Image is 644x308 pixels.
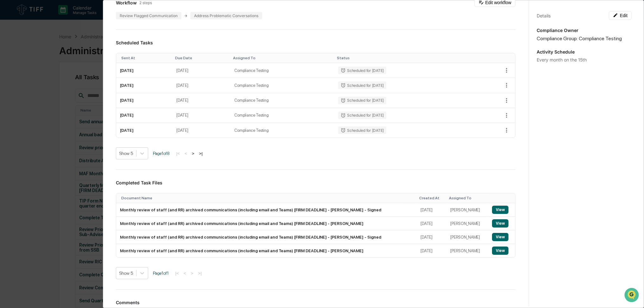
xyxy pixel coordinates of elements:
[609,11,632,20] button: Edit
[116,244,417,257] td: Monthly review of staff (and RR) archived communications (including email and Teams) [FIRM DEADLI...
[175,56,228,60] div: Toggle SortBy
[173,78,230,93] td: [DATE]
[230,63,334,78] td: Compliance Testing
[6,80,11,86] div: 🖐️
[116,217,417,230] td: Monthly review of staff (and RR) archived communications (including email and Teams) [FIRM DEADLI...
[230,93,334,108] td: Compliance Testing
[449,196,486,200] div: Toggle SortBy
[446,203,488,217] td: [PERSON_NAME]
[492,206,508,214] button: View
[121,196,414,200] div: Toggle SortBy
[446,244,488,257] td: [PERSON_NAME]
[174,151,182,156] button: |<
[196,271,204,276] button: >|
[189,271,195,276] button: >
[338,126,386,134] div: Scheduled for [DATE]
[173,108,230,123] td: [DATE]
[116,123,173,138] td: [DATE]
[173,93,230,108] td: [DATE]
[493,196,513,200] div: Toggle SortBy
[13,92,40,98] span: Data Lookup
[492,219,508,228] button: View
[190,12,262,19] div: Address Problematic Conversations
[173,63,230,78] td: [DATE]
[52,80,79,86] span: Attestations
[108,50,115,58] button: Start new chat
[22,48,104,55] div: Start new chat
[174,271,181,276] button: |<
[182,271,188,276] button: <
[492,233,508,241] button: View
[492,247,508,255] button: View
[338,97,386,104] div: Scheduled for [DATE]
[116,230,417,244] td: Monthly review of staff (and RR) archived communications (including email and Teams) [FIRM DEADLI...
[116,12,181,19] div: Review Flagged Communication
[338,81,386,89] div: Scheduled for [DATE]
[116,108,173,123] td: [DATE]
[537,13,551,18] div: Details
[537,57,632,62] div: Every month on the 15th
[624,287,641,304] iframe: Open customer support
[419,196,444,200] div: Toggle SortBy
[45,107,77,112] a: Powered byPylon
[417,217,446,230] td: [DATE]
[153,271,169,276] span: Page 1 of 1
[446,217,488,230] td: [PERSON_NAME]
[230,78,334,93] td: Compliance Testing
[446,230,488,244] td: [PERSON_NAME]
[537,49,632,55] p: Activity Schedule
[537,28,632,33] p: Compliance Owner
[6,13,115,23] p: How can we help?
[338,67,386,74] div: Scheduled for [DATE]
[43,77,81,89] a: 🗄️Attestations
[417,230,446,244] td: [DATE]
[337,56,470,60] div: Toggle SortBy
[116,180,515,185] h3: Completed Task Files
[116,93,173,108] td: [DATE]
[6,48,18,60] img: 1746055101610-c473b297-6a78-478c-a979-82029cc54cd1
[190,151,196,156] button: >
[417,244,446,257] td: [DATE]
[116,300,515,305] h3: Comments
[116,203,417,217] td: Monthly review of staff (and RR) archived communications (including email and Teams) [FIRM DEADLI...
[417,203,446,217] td: [DATE]
[338,112,386,119] div: Scheduled for [DATE]
[183,151,189,156] button: <
[46,80,51,86] div: 🗄️
[4,89,42,101] a: 🔎Data Lookup
[230,108,334,123] td: Compliance Testing
[537,35,632,42] div: Compliance Group: Compliance Testing
[22,55,80,60] div: We're available if you need us!
[173,123,230,138] td: [DATE]
[116,63,173,78] td: [DATE]
[13,80,41,86] span: Preclearance
[4,77,43,89] a: 🖐️Preclearance
[6,93,11,98] div: 🔎
[197,151,205,156] button: >|
[116,78,173,93] td: [DATE]
[121,56,170,60] div: Toggle SortBy
[116,40,515,45] h3: Scheduled Tasks
[230,123,334,138] td: Compliance Testing
[139,0,152,5] span: 2 steps
[63,107,77,112] span: Pylon
[233,56,332,60] div: Toggle SortBy
[153,151,170,156] span: Page 1 of 8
